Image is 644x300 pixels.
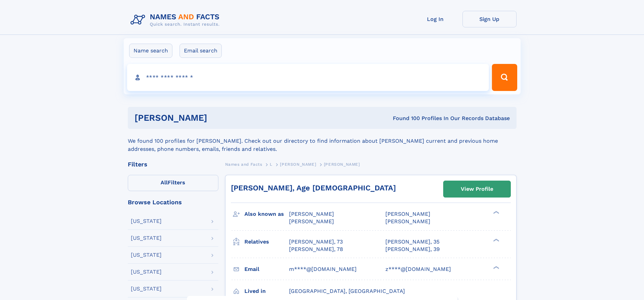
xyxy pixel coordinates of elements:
[492,64,517,91] button: Search Button
[244,285,289,297] h3: Lived in
[129,44,172,58] label: Name search
[128,129,517,153] div: We found 100 profiles for [PERSON_NAME]. Check out our directory to find information about [PERSO...
[131,269,162,275] div: [US_STATE]
[289,288,405,294] span: [GEOGRAPHIC_DATA], [GEOGRAPHIC_DATA]
[492,265,500,270] div: ❯
[289,218,334,225] span: [PERSON_NAME]
[131,252,162,258] div: [US_STATE]
[289,238,343,246] a: [PERSON_NAME], 73
[270,160,272,168] a: L
[128,199,218,205] div: Browse Locations
[161,179,168,186] span: All
[128,175,218,191] label: Filters
[131,235,162,241] div: [US_STATE]
[180,44,222,58] label: Email search
[131,286,162,292] div: [US_STATE]
[131,218,162,224] div: [US_STATE]
[128,11,225,29] img: Logo Names and Facts
[492,210,500,215] div: ❯
[280,160,316,168] a: [PERSON_NAME]
[462,11,517,27] a: Sign Up
[127,64,489,91] input: search input
[225,160,262,168] a: Names and Facts
[444,181,510,197] a: View Profile
[231,184,396,192] a: [PERSON_NAME], Age [DEMOGRAPHIC_DATA]
[385,238,439,246] a: [PERSON_NAME], 35
[128,161,218,167] div: Filters
[385,246,440,253] a: [PERSON_NAME], 39
[324,162,360,167] span: [PERSON_NAME]
[289,246,343,253] a: [PERSON_NAME], 78
[300,115,510,122] div: Found 100 Profiles In Our Records Database
[408,11,462,27] a: Log In
[289,211,334,217] span: [PERSON_NAME]
[244,236,289,248] h3: Relatives
[385,211,430,217] span: [PERSON_NAME]
[385,218,430,225] span: [PERSON_NAME]
[135,114,300,122] h1: [PERSON_NAME]
[270,162,272,167] span: L
[280,162,316,167] span: [PERSON_NAME]
[461,181,493,197] div: View Profile
[244,208,289,220] h3: Also known as
[492,238,500,242] div: ❯
[244,263,289,275] h3: Email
